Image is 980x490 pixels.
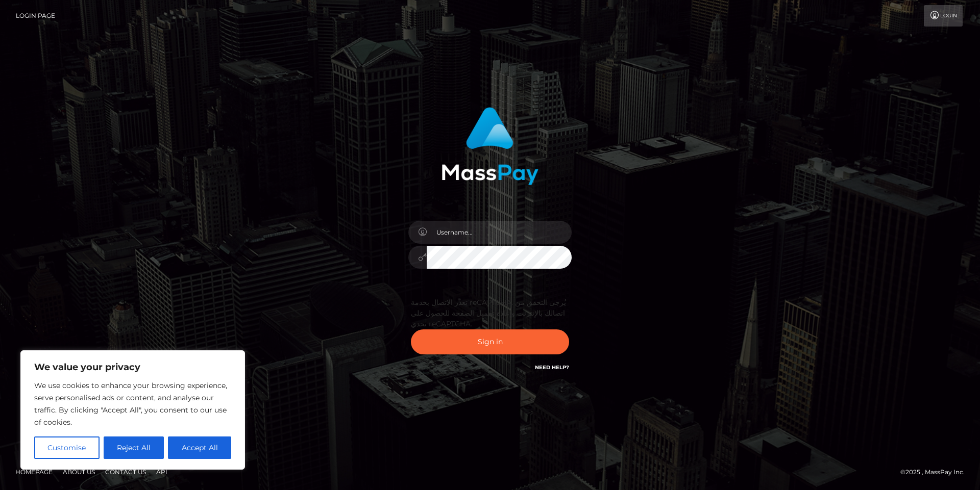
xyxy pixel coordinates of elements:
button: Sign in [411,329,569,354]
a: API [152,464,171,480]
a: About Us [59,464,99,480]
a: Homepage [11,464,57,480]
a: Contact Us [101,464,150,480]
div: تعذَّر الاتصال بخدمة reCAPTCHA. يُرجى التحقق من اتصالك بالإنترنت وإعادة تحميل الصفحة للحصول على ت... [411,297,569,329]
p: We use cookies to enhance your browsing experience, serve personalised ads or content, and analys... [34,379,231,428]
a: Login Page [16,5,55,27]
img: MassPay Login [442,107,538,185]
div: © 2025 , MassPay Inc. [900,467,972,478]
div: We value your privacy [20,350,245,470]
button: Customise [34,436,100,459]
p: We value your privacy [34,361,231,373]
input: Username... [427,221,572,244]
a: Login [924,5,963,27]
a: Need Help? [535,364,569,371]
button: Reject All [104,436,164,459]
button: Accept All [168,436,231,459]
